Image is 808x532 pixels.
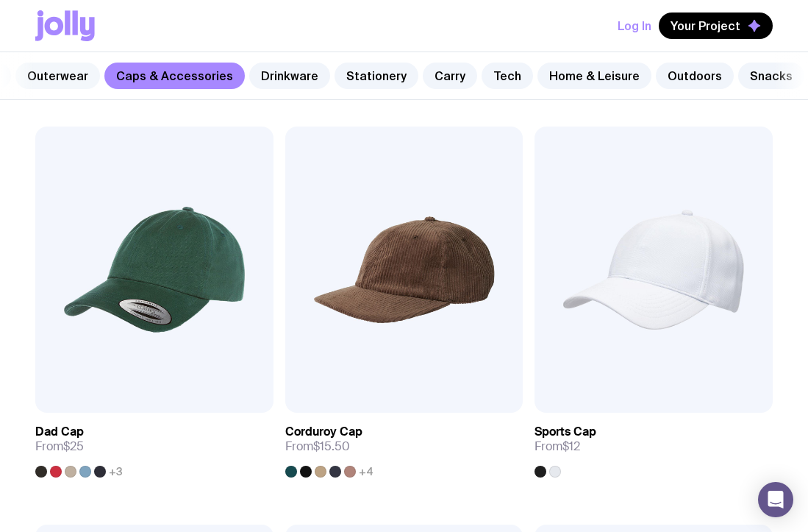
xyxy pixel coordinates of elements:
[656,63,734,89] a: Outdoors
[104,63,245,89] a: Caps & Accessories
[35,425,84,439] h3: Dad Cap
[537,63,651,89] a: Home & Leisure
[313,439,350,454] span: $15.50
[758,482,793,517] div: Open Intercom Messenger
[535,439,580,454] span: From
[359,466,373,478] span: +4
[671,18,740,33] span: Your Project
[618,13,651,39] button: Log In
[423,63,477,89] a: Carry
[562,439,580,454] span: $12
[535,413,773,478] a: Sports CapFrom$12
[249,63,330,89] a: Drinkware
[659,13,773,39] button: Your Project
[15,63,100,89] a: Outerwear
[285,413,523,478] a: Corduroy CapFrom$15.50+4
[335,63,418,89] a: Stationery
[535,425,596,439] h3: Sports Cap
[109,466,123,478] span: +3
[482,63,533,89] a: Tech
[285,439,350,454] span: From
[285,425,362,439] h3: Corduroy Cap
[35,413,273,478] a: Dad CapFrom$25+3
[738,63,804,89] a: Snacks
[35,439,84,454] span: From
[63,439,84,454] span: $25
